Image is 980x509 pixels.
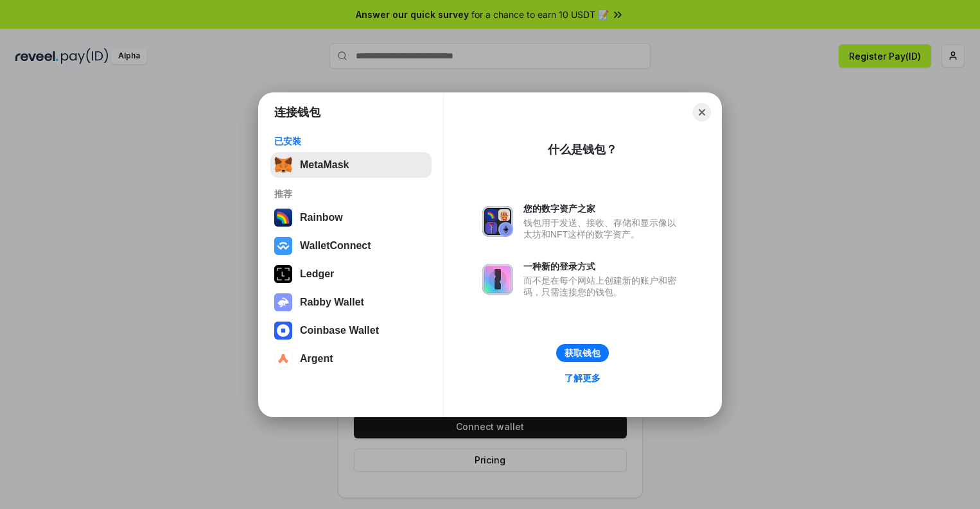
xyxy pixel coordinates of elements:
div: Rainbow [300,212,343,223]
div: MetaMask [300,159,349,171]
div: Argent [300,353,333,365]
img: svg+xml,%3Csvg%20width%3D%22120%22%20height%3D%22120%22%20viewBox%3D%220%200%20120%20120%22%20fil... [274,209,292,227]
div: 推荐 [274,188,428,200]
a: 了解更多 [557,370,608,386]
div: WalletConnect [300,240,371,252]
button: Close [693,103,711,121]
button: Rabby Wallet [270,289,432,315]
div: 已安装 [274,135,428,147]
img: svg+xml,%3Csvg%20xmlns%3D%22http%3A%2F%2Fwww.w3.org%2F2000%2Fsvg%22%20fill%3D%22none%22%20viewBox... [482,206,513,237]
img: svg+xml,%3Csvg%20width%3D%2228%22%20height%3D%2228%22%20viewBox%3D%220%200%2028%2028%22%20fill%3D... [274,322,292,340]
button: 获取钱包 [556,344,609,362]
img: svg+xml,%3Csvg%20width%3D%2228%22%20height%3D%2228%22%20viewBox%3D%220%200%2028%2028%22%20fill%3D... [274,350,292,368]
img: svg+xml,%3Csvg%20fill%3D%22none%22%20height%3D%2233%22%20viewBox%3D%220%200%2035%2033%22%20width%... [274,156,292,174]
button: Argent [270,346,432,372]
div: Rabby Wallet [300,297,364,308]
div: 您的数字资产之家 [523,203,683,214]
button: Ledger [270,261,432,287]
div: 钱包用于发送、接收、存储和显示像以太坊和NFT这样的数字资产。 [523,217,683,240]
div: 了解更多 [564,372,600,384]
div: 获取钱包 [564,347,600,359]
div: Coinbase Wallet [300,325,379,336]
button: Coinbase Wallet [270,318,432,343]
img: svg+xml,%3Csvg%20xmlns%3D%22http%3A%2F%2Fwww.w3.org%2F2000%2Fsvg%22%20fill%3D%22none%22%20viewBox... [482,264,513,295]
img: svg+xml,%3Csvg%20width%3D%2228%22%20height%3D%2228%22%20viewBox%3D%220%200%2028%2028%22%20fill%3D... [274,237,292,255]
div: 一种新的登录方式 [523,261,683,272]
div: 什么是钱包？ [548,142,617,157]
img: svg+xml,%3Csvg%20xmlns%3D%22http%3A%2F%2Fwww.w3.org%2F2000%2Fsvg%22%20fill%3D%22none%22%20viewBox... [274,293,292,311]
h1: 连接钱包 [274,105,320,120]
div: Ledger [300,268,334,280]
button: MetaMask [270,152,432,178]
div: 而不是在每个网站上创建新的账户和密码，只需连接您的钱包。 [523,275,683,298]
button: WalletConnect [270,233,432,259]
button: Rainbow [270,205,432,230]
img: svg+xml,%3Csvg%20xmlns%3D%22http%3A%2F%2Fwww.w3.org%2F2000%2Fsvg%22%20width%3D%2228%22%20height%3... [274,265,292,283]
